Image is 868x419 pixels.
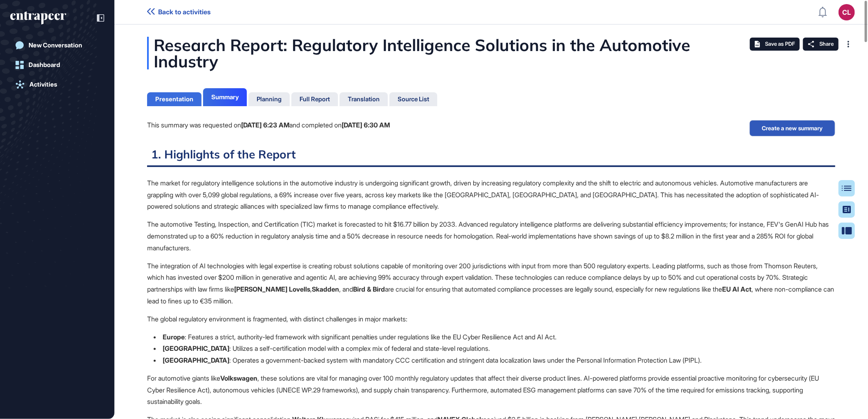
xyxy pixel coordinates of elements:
strong: Skadden [312,285,339,293]
div: Research Report: Regulatory Intelligence Solutions in the Automotive Industry [147,37,835,69]
div: Summary [211,94,239,101]
p: For automotive giants like , these solutions are vital for managing over 100 monthly regulatory u... [147,372,835,408]
span: Share [819,41,834,47]
div: Translation [348,96,380,103]
li: : Utilizes a self-certification model with a complex mix of federal and state-level regulations. [154,343,835,354]
h2: 1. Highlights of the Report [147,147,835,167]
div: Presentation [155,96,193,103]
div: Full Report [300,96,330,103]
span: Save as PDF [765,41,795,47]
strong: EU AI Act [722,285,752,293]
button: CL [839,4,855,20]
strong: [GEOGRAPHIC_DATA] [163,356,229,364]
a: Back to activities [147,8,210,16]
div: Planning [257,96,282,103]
li: : Features a strict, authority-led framework with significant penalties under regulations like th... [154,331,835,343]
div: Source List [398,96,429,103]
p: The market for regulatory intelligence solutions in the automotive industry is undergoing signifi... [147,177,835,212]
div: Activities [29,81,57,88]
span: Back to activities [158,8,210,16]
strong: Europe [163,333,185,341]
b: [DATE] 6:23 AM [241,121,289,129]
strong: [PERSON_NAME] Lovells [234,285,310,293]
button: Create a new summary [749,120,835,136]
div: entrapeer-logo [10,11,66,25]
div: Dashboard [29,61,60,69]
p: The integration of AI technologies with legal expertise is creating robust solutions capable of m... [147,260,835,307]
p: The global regulatory environment is fragmented, with distinct challenges in major markets: [147,313,835,325]
b: [DATE] 6:30 AM [342,121,390,129]
strong: Bird & Bird [353,285,385,293]
div: This summary was requested on and completed on [147,120,390,131]
p: The automotive Testing, Inspection, and Certification (TIC) market is forecasted to hit $16.77 bi... [147,218,835,254]
a: Activities [10,76,104,93]
div: New Conversation [29,42,82,49]
strong: [GEOGRAPHIC_DATA] [163,344,229,352]
li: : Operates a government-backed system with mandatory CCC certification and stringent data localiz... [154,354,835,366]
a: Dashboard [10,57,104,73]
strong: Volkswagen [220,374,257,382]
a: New Conversation [10,37,104,53]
